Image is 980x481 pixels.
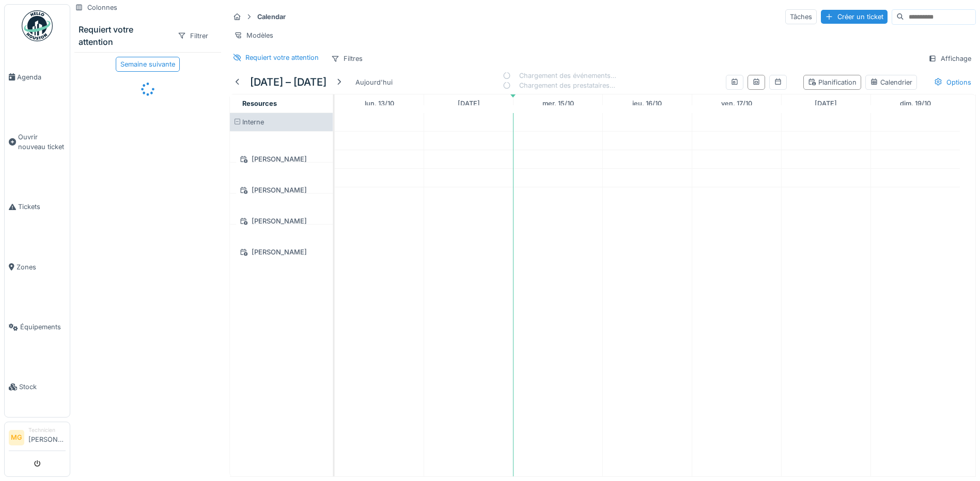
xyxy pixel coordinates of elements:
span: Agenda [17,72,66,82]
a: Stock [5,357,70,417]
div: Filtrer [173,28,213,43]
div: Calendrier [870,77,912,87]
div: Filtres [326,51,367,66]
a: Équipements [5,297,70,357]
span: Stock [19,382,66,392]
div: [PERSON_NAME] [236,153,326,166]
div: [PERSON_NAME] [236,184,326,197]
a: 18 octobre 2025 [812,97,839,110]
h5: [DATE] – [DATE] [250,76,326,88]
div: Options [929,75,976,90]
span: Zones [17,262,66,272]
a: 17 octobre 2025 [719,97,755,110]
a: Zones [5,237,70,297]
span: Équipements [20,322,66,332]
span: Tickets [18,202,66,212]
div: Aujourd'hui [351,75,397,89]
li: MG [9,430,24,445]
a: 13 octobre 2025 [362,97,397,110]
div: [PERSON_NAME] [236,215,326,228]
div: Créer un ticket [821,10,888,24]
a: Agenda [5,47,70,107]
a: MG Technicien[PERSON_NAME] [9,426,66,451]
div: Requiert votre attention [79,23,169,48]
div: Requiert votre attention [245,53,319,62]
strong: Calendar [253,12,290,22]
div: Affichage [924,51,976,66]
a: Tickets [5,177,70,237]
div: Tâches [785,9,817,24]
li: [PERSON_NAME] [28,426,66,448]
div: Planification [808,77,857,87]
a: Ouvrir nouveau ticket [5,107,70,177]
img: Badge_color-CXgf-gQk.svg [22,10,53,41]
a: 15 octobre 2025 [540,97,577,110]
span: Interne [242,118,264,126]
div: Chargement des événements… [503,71,616,81]
div: [PERSON_NAME] [236,246,326,259]
div: Technicien [28,426,66,434]
div: Chargement des prestataires… [503,81,616,90]
span: Resources [242,100,277,107]
span: Ouvrir nouveau ticket [18,132,66,152]
div: Semaine suivante [116,57,180,72]
div: Modèles [229,28,278,43]
a: 19 octobre 2025 [897,97,934,110]
a: 14 octobre 2025 [455,97,483,110]
a: 16 octobre 2025 [630,97,664,110]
